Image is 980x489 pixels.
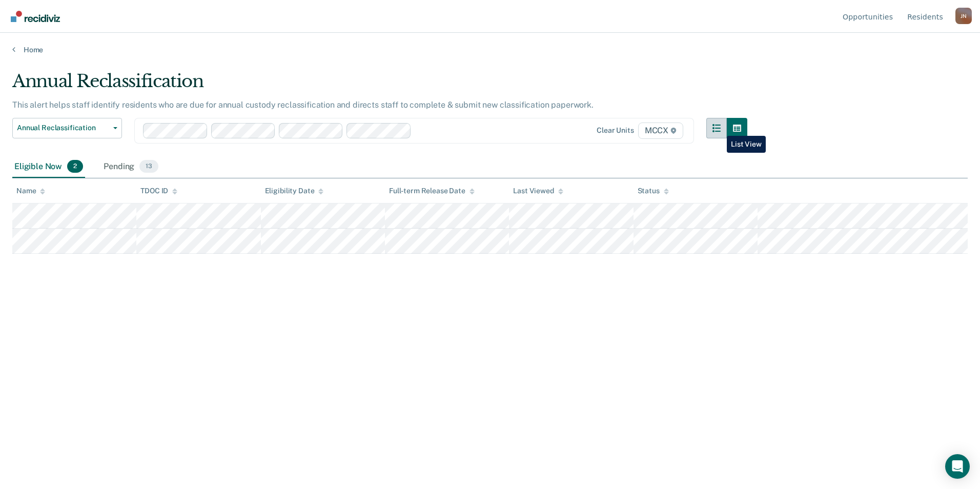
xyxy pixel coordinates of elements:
span: 13 [139,160,158,173]
div: Open Intercom Messenger [945,454,970,479]
span: MCCX [638,123,683,139]
button: Annual Reclassification [12,118,122,138]
div: Clear units [597,126,634,135]
div: Eligibility Date [265,187,324,195]
a: Home [12,45,968,54]
span: 2 [67,160,83,173]
p: This alert helps staff identify residents who are due for annual custody reclassification and dir... [12,100,594,110]
div: TDOC ID [140,187,177,195]
div: Pending13 [101,156,160,178]
button: Profile dropdown button [955,8,972,24]
div: Name [16,187,45,195]
span: Annual Reclassification [17,124,109,132]
div: Full-term Release Date [389,187,475,195]
div: Last Viewed [513,187,563,195]
div: Annual Reclassification [12,71,747,100]
div: Status [638,187,669,195]
div: J N [955,8,972,24]
div: Eligible Now2 [12,156,85,178]
img: Recidiviz [11,11,60,22]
